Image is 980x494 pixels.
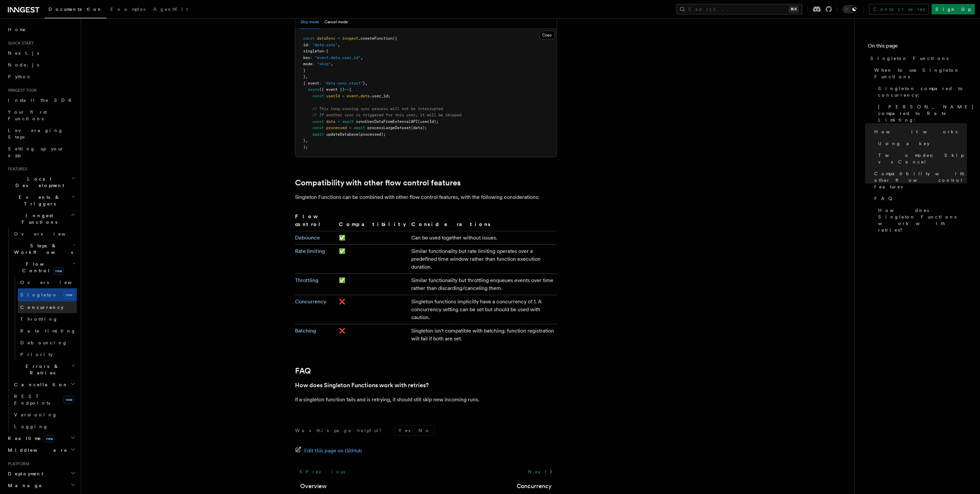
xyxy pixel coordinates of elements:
th: Considerations [409,212,557,231]
span: Concurrency [20,305,64,310]
span: event [347,94,358,98]
span: await [354,125,365,130]
a: When to use Singleton Functions [872,64,967,83]
a: Edit this page on GitHub [295,446,362,455]
span: data [326,119,335,124]
td: Similar functionality but throttling enqueues events over time rather than discarding/canceling t... [409,274,557,295]
button: Copy [539,31,555,39]
span: new [53,267,64,275]
span: const [303,36,315,41]
span: (data); [411,125,427,130]
button: Events & Triggers [5,191,77,210]
span: ({ [393,36,397,41]
p: Was this page helpful? [295,427,386,434]
span: Two modes: Skip vs Cancel [878,152,967,165]
span: Logging [14,424,48,429]
span: Middleware [5,447,67,453]
span: Home [8,26,26,33]
div: Inngest Functions [5,228,77,432]
span: Throttling [20,316,58,322]
span: updateDatabase [326,132,358,137]
button: Middleware [5,444,77,456]
button: Deployment [5,468,77,480]
a: How it works [872,126,967,138]
span: ({ event }) [319,87,344,92]
span: , [338,43,340,47]
span: = [349,125,351,130]
span: Setting up your app [8,146,64,158]
span: new [64,396,74,404]
a: REST Endpointsnew [11,390,77,409]
a: Priority [18,349,77,360]
a: AgentKit [149,2,192,18]
a: Rate limiting [295,248,325,254]
span: await [312,132,324,137]
a: Singleton compared to concurrency: [876,83,967,101]
a: Examples [106,2,149,18]
span: // If another sync is triggered for this user, it will be skipped [312,113,461,117]
a: Next [524,466,557,478]
p: If a singleton function fails and is retrying, it should still skip new incoming runs. [295,395,557,404]
a: Using a key [876,138,967,149]
span: .createFunction [358,36,393,41]
span: Leveraging Steps [8,128,63,140]
span: Priority [20,352,53,357]
span: , [365,81,367,85]
a: Install the SDK [5,94,77,106]
td: ❌ [336,295,409,324]
span: { event [303,81,319,85]
span: , [305,74,308,79]
button: Inngest Functions [5,210,77,228]
span: Cancellation [11,381,68,388]
a: Setting up your app [5,143,77,161]
span: Singleton Functions [870,55,949,62]
span: Local Development [5,176,71,189]
a: Singletonnew [18,288,77,301]
a: Singleton Functions [868,52,967,64]
a: Versioning [11,409,77,421]
button: Skip mode [301,15,319,29]
span: userId [326,94,340,98]
a: Node.js [5,59,77,71]
a: Overview [11,228,77,240]
span: Realtime [5,435,55,442]
p: Singleton Functions can be combined with other flow control features, with the following consider... [295,193,557,202]
a: Python [5,71,77,83]
a: How does Singleton Functions work with retries? [876,204,967,236]
a: Documentation [45,2,106,18]
span: Platform [5,461,29,466]
button: Toggle dark mode [842,5,858,13]
td: ✅ [336,274,409,295]
span: Examples [110,7,145,12]
span: // This long-running sync process will not be interrupted [312,106,443,111]
span: const [312,94,324,98]
span: Manage [5,482,42,489]
span: Edit this page on GitHub [304,446,362,455]
a: Previous [295,466,349,478]
span: singleton [303,49,324,53]
a: Throttling [18,313,77,325]
button: Manage [5,480,77,491]
span: { [349,87,351,92]
span: Singleton compared to concurrency: [878,85,967,98]
a: Overview [300,482,327,491]
a: FAQ [295,366,311,375]
span: : [319,81,322,85]
span: : [312,62,315,66]
a: Contact sales [869,4,929,14]
a: [PERSON_NAME] compared to Rate Limiting: [876,101,967,126]
span: Next.js [8,50,39,56]
td: Similar functionality but rate limiting operates over a predefined time window rather than functi... [409,245,557,274]
span: syncUserDataFromExternalAPI [356,119,418,124]
td: ❌ [336,324,409,346]
button: Steps & Workflows [11,240,77,258]
a: Concurrency [517,482,552,491]
span: "data-sync.start" [324,81,363,85]
span: Install the SDK [8,98,76,103]
span: : [310,55,312,60]
span: mode [303,62,312,66]
span: const [312,125,324,130]
span: Steps & Workflows [11,242,73,256]
span: Deployment [5,470,43,477]
span: Versioning [14,412,57,417]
